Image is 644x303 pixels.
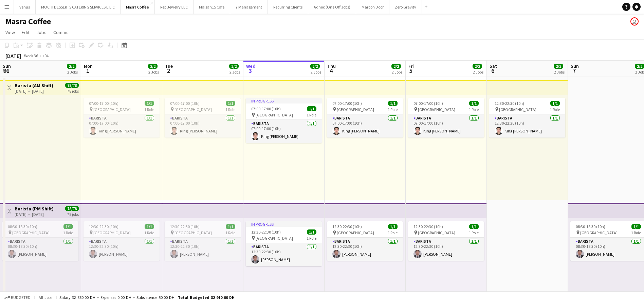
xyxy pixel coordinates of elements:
[15,212,54,217] div: [DATE] → [DATE]
[2,221,78,261] app-job-card: 08:30-18:30 (10h)1/1 [GEOGRAPHIC_DATA]1 RoleBarista1/108:30-18:30 (10h)[PERSON_NAME]
[93,107,131,112] span: [GEOGRAPHIC_DATA]
[3,294,32,301] button: Budgeted
[225,230,235,235] span: 1 Role
[144,230,154,235] span: 1 Role
[408,98,484,138] app-job-card: 07:00-17:00 (10h)1/1 [GEOGRAPHIC_DATA]1 RoleBarista1/107:00-17:00 (10h)King [PERSON_NAME]
[19,28,32,37] a: Edit
[469,224,479,229] span: 1/1
[246,98,322,143] app-job-card: In progress07:00-17:00 (10h)1/1 [GEOGRAPHIC_DATA]1 RoleBarista1/107:00-17:00 (10h)King [PERSON_NAME]
[2,67,11,75] span: 31
[418,230,455,235] span: [GEOGRAPHIC_DATA]
[327,238,403,261] app-card-role: Barista1/112:30-22:30 (10h)[PERSON_NAME]
[36,0,121,14] button: MOCHI DESSERTS CATERING SERVICES L.L.C
[3,63,11,69] span: Sun
[388,107,398,112] span: 1 Role
[15,89,53,94] div: [DATE] → [DATE]
[93,230,131,235] span: [GEOGRAPHIC_DATA]
[246,221,322,266] app-job-card: In progress12:30-22:30 (10h)1/1 [GEOGRAPHIC_DATA]1 RoleBarista1/112:30-22:30 (10h)[PERSON_NAME]
[22,53,39,58] span: Week 36
[256,112,293,117] span: [GEOGRAPHIC_DATA]
[51,28,71,37] a: Comms
[229,69,240,75] div: 2 Jobs
[554,64,563,69] span: 2/2
[246,243,322,266] app-card-role: Barista1/112:30-22:30 (10h)[PERSON_NAME]
[490,63,497,69] span: Sat
[499,107,536,112] span: [GEOGRAPHIC_DATA]
[310,64,320,69] span: 2/2
[408,238,484,261] app-card-role: Barista1/112:30-22:30 (10h)[PERSON_NAME]
[170,224,200,229] span: 12:30-22:30 (10h)
[251,106,281,111] span: 07:00-17:00 (10h)
[356,0,389,14] button: Maroon Door
[489,98,565,138] app-job-card: 12:30-22:30 (10h)1/1 [GEOGRAPHIC_DATA]1 RoleBarista1/112:30-22:30 (10h)King [PERSON_NAME]
[165,98,241,138] app-job-card: 07:00-17:00 (10h)1/1 [GEOGRAPHIC_DATA]1 RoleBarista1/107:00-17:00 (10h)King [PERSON_NAME]
[164,67,173,75] span: 2
[580,230,618,235] span: [GEOGRAPHIC_DATA]
[630,17,639,26] app-user-avatar: Rudi Yriarte
[256,236,293,241] span: [GEOGRAPHIC_DATA]
[473,64,482,69] span: 2/2
[308,0,356,14] button: Adhoc (One Off Jobs)
[473,69,483,75] div: 2 Jobs
[67,88,79,94] div: 78 jobs
[332,224,362,229] span: 12:30-22:30 (10h)
[53,29,69,35] span: Comms
[489,67,497,75] span: 6
[165,221,241,261] app-job-card: 12:30-22:30 (10h)1/1 [GEOGRAPHIC_DATA]1 RoleBarista1/112:30-22:30 (10h)[PERSON_NAME]
[67,64,76,69] span: 2/2
[246,221,322,227] div: In progress
[576,224,605,229] span: 08:30-18:30 (10h)
[230,0,268,14] button: 7 Management
[554,69,565,75] div: 2 Jobs
[391,64,401,69] span: 2/2
[22,29,30,35] span: Edit
[469,107,479,112] span: 1 Role
[631,230,641,235] span: 1 Role
[392,69,402,75] div: 2 Jobs
[194,0,230,14] button: Maisan15 Cafe
[550,107,560,112] span: 1 Role
[34,28,49,37] a: Jobs
[550,101,560,106] span: 1/1
[15,206,54,212] h3: Barista (PM Shift)
[246,120,322,143] app-card-role: Barista1/107:00-17:00 (10h)King [PERSON_NAME]
[84,63,93,69] span: Mon
[413,101,443,106] span: 07:00-17:00 (10h)
[413,224,443,229] span: 12:30-22:30 (10h)
[226,224,235,229] span: 1/1
[37,295,54,300] span: All jobs
[268,0,308,14] button: Recurring Clients
[121,0,155,14] button: Masra Coffee
[5,52,21,59] div: [DATE]
[15,82,53,89] h3: Barista (AM Shift)
[226,101,235,106] span: 1/1
[84,114,160,138] app-card-role: Barista1/107:00-17:00 (10h)King [PERSON_NAME]
[408,114,484,138] app-card-role: Barista1/107:00-17:00 (10h)King [PERSON_NAME]
[332,101,362,106] span: 07:00-17:00 (10h)
[407,67,414,75] span: 5
[59,295,235,300] div: Salary 32 860.00 DH + Expenses 0.00 DH + Subsistence 50.00 DH =
[67,69,78,75] div: 2 Jobs
[89,224,118,229] span: 12:30-22:30 (10h)
[165,114,241,138] app-card-role: Barista1/107:00-17:00 (10h)King [PERSON_NAME]
[2,238,78,261] app-card-role: Barista1/108:30-18:30 (10h)[PERSON_NAME]
[246,63,256,69] span: Wed
[63,230,73,235] span: 1 Role
[165,238,241,261] app-card-role: Barista1/112:30-22:30 (10h)[PERSON_NAME]
[42,53,49,58] div: +04
[307,229,316,235] span: 1/1
[165,63,173,69] span: Tue
[229,64,239,69] span: 2/2
[327,221,403,261] div: 12:30-22:30 (10h)1/1 [GEOGRAPHIC_DATA]1 RoleBarista1/112:30-22:30 (10h)[PERSON_NAME]
[389,0,422,14] button: Zero Gravity
[89,101,118,106] span: 07:00-17:00 (10h)
[307,236,316,241] span: 1 Role
[327,98,403,138] div: 07:00-17:00 (10h)1/1 [GEOGRAPHIC_DATA]1 RoleBarista1/107:00-17:00 (10h)King [PERSON_NAME]
[36,29,47,35] span: Jobs
[155,0,194,14] button: Rep Jewelry LLC
[225,107,235,112] span: 1 Role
